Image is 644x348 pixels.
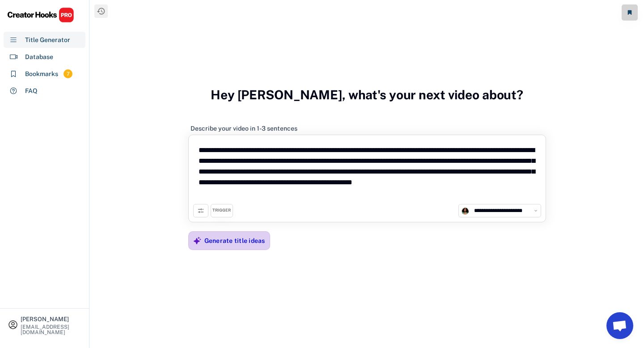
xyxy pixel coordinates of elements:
[21,316,81,322] div: [PERSON_NAME]
[212,208,231,213] div: TRIGGER
[211,78,523,112] h3: Hey [PERSON_NAME], what's your next video about?
[204,237,265,245] div: Generate title ideas
[64,70,72,78] div: 7
[25,52,53,62] div: Database
[25,69,58,79] div: Bookmarks
[25,86,38,96] div: FAQ
[25,35,70,45] div: Title Generator
[7,7,74,23] img: CHPRO%20Logo.svg
[21,324,81,335] div: [EMAIL_ADDRESS][DOMAIN_NAME]
[606,312,633,339] a: Open chat
[191,124,297,132] div: Describe your video in 1-3 sentences
[461,207,469,215] img: channels4_profile.jpg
